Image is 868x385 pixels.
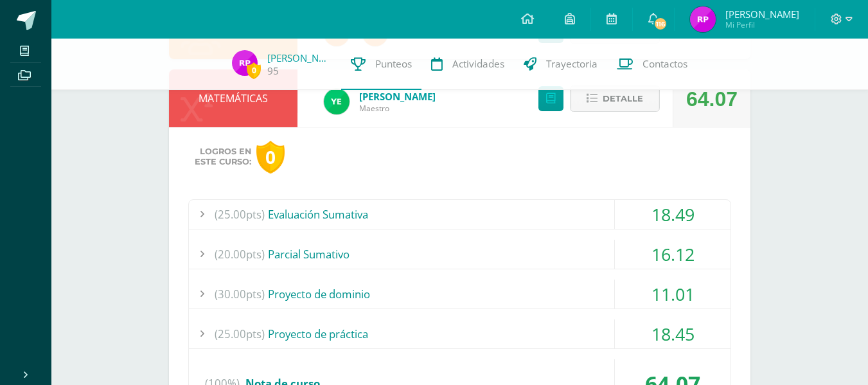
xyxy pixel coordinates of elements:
div: 18.49 [615,200,731,229]
div: 64.07 [686,70,738,128]
div: 18.45 [615,319,731,348]
div: 11.01 [615,280,731,309]
span: (25.00pts) [215,200,265,229]
div: 0 [256,141,285,174]
a: Punteos [341,39,421,90]
img: 612d8540f47d75f38da33de7c34a2a03.png [232,50,258,76]
a: Trayectoria [514,39,607,90]
button: Detalle [570,85,660,112]
span: Logros en este curso: [195,147,251,167]
a: Actividades [421,39,514,90]
div: Proyecto de dominio [189,280,731,309]
a: 95 [267,64,279,78]
span: Trayectoria [546,57,598,71]
span: Detalle [603,87,643,111]
img: 612d8540f47d75f38da33de7c34a2a03.png [690,6,716,32]
span: Maestro [359,103,436,114]
div: 16.12 [615,240,731,269]
span: 116 [653,17,668,31]
span: (25.00pts) [215,319,265,348]
span: Punteos [375,57,412,71]
span: 0 [247,62,261,78]
a: [PERSON_NAME] [267,51,332,64]
div: Evaluación Sumativa [189,200,731,229]
span: Actividades [452,57,504,71]
a: [PERSON_NAME] [359,90,436,103]
span: Contactos [642,57,687,71]
div: MATEMÁTICAS [169,69,297,127]
span: (30.00pts) [215,280,265,309]
div: Proyecto de práctica [189,319,731,348]
span: (20.00pts) [215,240,265,269]
img: dfa1fd8186729af5973cf42d94c5b6ba.png [324,89,350,114]
span: Mi Perfil [725,19,799,30]
a: Contactos [607,39,697,90]
div: Parcial Sumativo [189,240,731,269]
span: [PERSON_NAME] [725,8,799,21]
